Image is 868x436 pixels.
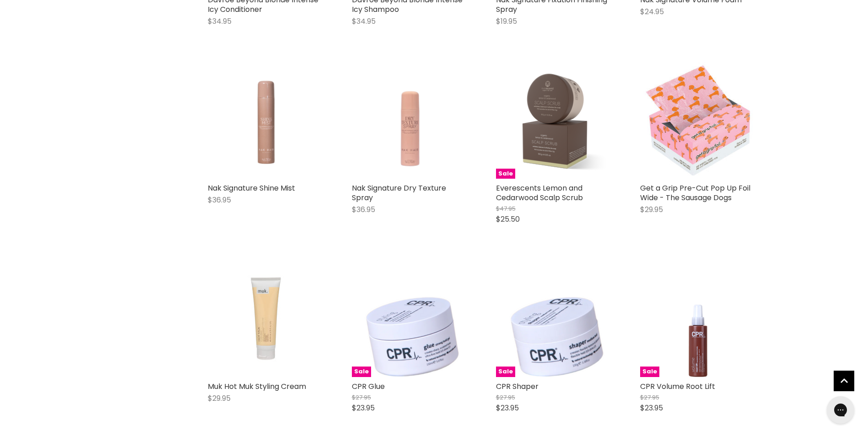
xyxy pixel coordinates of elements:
a: Nak Signature Dry Texture Spray [352,62,469,179]
img: Get a Grip Pre-Cut Pop Up Foil Wide - The Sausage Dogs [640,62,757,179]
a: CPR Volume Root Lift [640,381,715,392]
span: $23.95 [352,403,375,413]
span: $34.95 [208,16,232,27]
img: Nak Signature Dry Texture Spray [363,62,457,179]
a: Get a Grip Pre-Cut Pop Up Foil Wide - The Sausage Dogs [640,183,750,203]
span: $19.95 [496,16,517,27]
span: $23.95 [640,403,663,413]
a: CPR GlueSale [352,261,469,377]
iframe: Gorgias live chat messenger [822,393,859,427]
a: Nak Signature Shine Mist [208,62,324,179]
span: $29.95 [640,204,663,215]
img: CPR Shaper [496,261,613,377]
span: $34.95 [352,16,376,27]
span: $29.95 [208,393,231,404]
a: Nak Signature Shine Mist [208,183,295,193]
span: $27.95 [496,393,515,402]
a: CPR Glue [352,381,385,392]
img: CPR Volume Root Lift [658,261,738,377]
img: Muk Hot Muk Styling Cream [208,261,324,377]
a: Muk Hot Muk Styling Cream [208,381,306,392]
a: CPR Volume Root LiftSale [640,261,757,377]
span: $23.95 [496,403,519,413]
a: Everescents Lemon and Cedarwood Scalp ScrubSale [496,62,613,179]
a: Everescents Lemon and Cedarwood Scalp Scrub [496,183,583,203]
span: $27.95 [352,393,371,402]
span: Sale [496,169,515,179]
span: $36.95 [352,204,375,215]
a: CPR ShaperSale [496,261,613,377]
img: Everescents Lemon and Cedarwood Scalp Scrub [496,62,613,179]
span: $27.95 [640,393,659,402]
a: Nak Signature Dry Texture Spray [352,183,446,203]
span: Sale [352,367,371,377]
span: Sale [496,367,515,377]
span: Sale [640,367,659,377]
img: Nak Signature Shine Mist [219,62,313,179]
span: $36.95 [208,195,231,205]
span: $47.95 [496,204,516,213]
span: $25.50 [496,214,520,224]
span: $24.95 [640,6,664,17]
a: CPR Shaper [496,381,539,392]
img: CPR Glue [352,261,469,377]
